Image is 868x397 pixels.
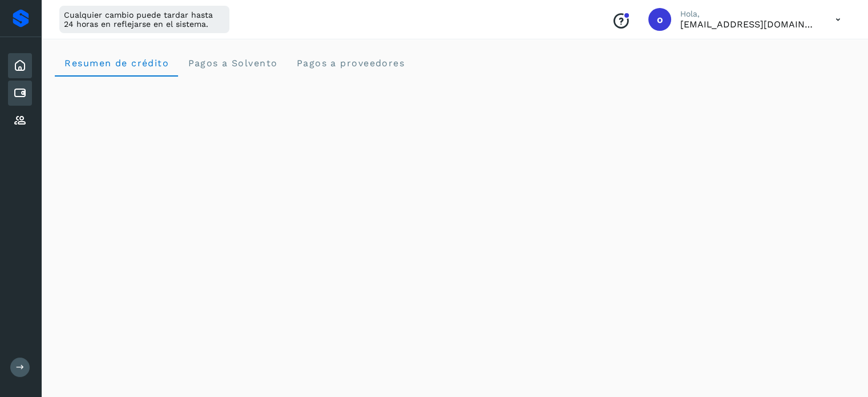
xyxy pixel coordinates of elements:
span: Pagos a Solvento [187,58,277,69]
div: Cualquier cambio puede tardar hasta 24 horas en reflejarse en el sistema. [59,6,229,33]
div: Cuentas por pagar [8,81,32,106]
div: Inicio [8,53,32,78]
p: orlando@rfllogistics.com.mx [680,19,817,30]
p: Hola, [680,9,817,19]
span: Pagos a proveedores [296,58,405,69]
div: Proveedores [8,108,32,133]
span: Resumen de crédito [64,58,169,69]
